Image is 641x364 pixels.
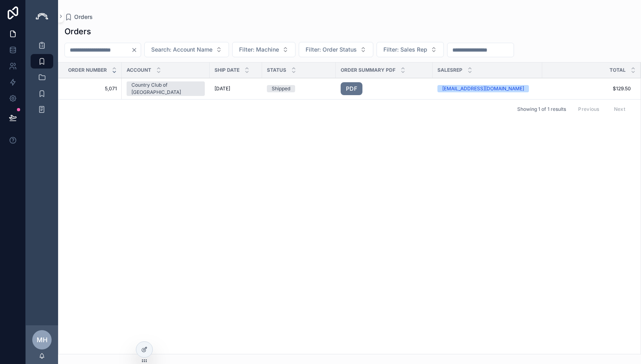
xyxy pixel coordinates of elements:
button: Select Button [144,42,229,57]
a: PDF [341,82,428,95]
div: scrollable content [26,32,58,127]
button: Select Button [232,42,296,57]
a: Country Club of [GEOGRAPHIC_DATA] [127,81,205,96]
span: Showing 1 of 1 results [517,106,566,112]
a: 5,071 [68,85,117,92]
span: Account [127,67,151,73]
img: App logo [35,10,48,23]
span: MH [37,335,48,345]
span: SalesRep [437,67,462,73]
button: Clear [131,47,141,53]
a: PDF [341,82,362,95]
h1: Orders [65,26,91,37]
div: [EMAIL_ADDRESS][DOMAIN_NAME] [442,85,524,92]
span: Filter: Sales Rep [383,46,427,54]
span: Search: Account Name [151,46,212,54]
button: Select Button [377,42,444,57]
a: Shipped [267,85,331,92]
span: [DATE] [214,85,230,92]
span: Ship Date [214,67,239,73]
span: Total [610,67,626,73]
a: [DATE] [214,85,257,92]
a: Orders [65,13,93,21]
span: Order Summary PDF [341,67,395,73]
span: Filter: Machine [239,46,279,54]
a: [EMAIL_ADDRESS][DOMAIN_NAME] [437,85,537,92]
div: Country Club of [GEOGRAPHIC_DATA] [131,81,200,96]
a: $129.50 [542,85,631,92]
span: Filter: Order Status [306,46,357,54]
div: Shipped [272,85,290,92]
button: Select Button [299,42,373,57]
span: Order Number [68,67,107,73]
span: Status [267,67,286,73]
span: Orders [74,13,93,21]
